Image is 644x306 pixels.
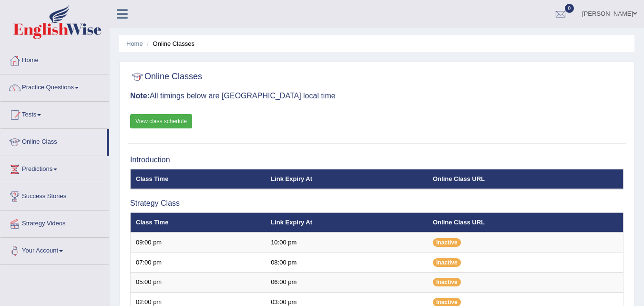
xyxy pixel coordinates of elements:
[131,169,266,189] th: Class Time
[433,278,461,286] span: Inactive
[0,238,109,262] a: Your Account
[131,253,266,273] td: 07:00 pm
[131,212,266,232] th: Class Time
[0,183,109,207] a: Success Stories
[0,156,109,180] a: Predictions
[0,74,109,98] a: Practice Questions
[130,92,624,100] h3: All timings below are [GEOGRAPHIC_DATA] local time
[0,47,109,71] a: Home
[126,40,143,47] a: Home
[565,4,574,13] span: 0
[0,211,109,234] a: Strategy Videos
[130,92,150,100] b: Note:
[266,212,428,232] th: Link Expiry At
[266,253,428,273] td: 08:00 pm
[130,70,202,84] h2: Online Classes
[130,156,624,164] h3: Introduction
[144,39,194,48] li: Online Classes
[266,169,428,189] th: Link Expiry At
[131,273,266,293] td: 05:00 pm
[130,199,624,208] h3: Strategy Class
[428,212,624,232] th: Online Class URL
[131,232,266,253] td: 09:00 pm
[266,232,428,253] td: 10:00 pm
[0,102,109,126] a: Tests
[266,273,428,293] td: 06:00 pm
[433,238,461,247] span: Inactive
[130,114,192,128] a: View class schedule
[428,169,624,189] th: Online Class URL
[0,129,107,153] a: Online Class
[433,258,461,267] span: Inactive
